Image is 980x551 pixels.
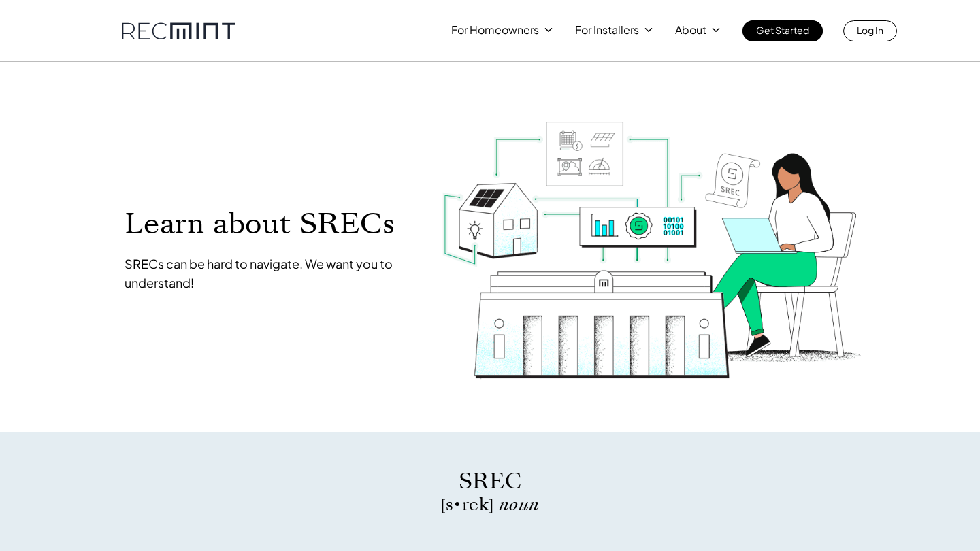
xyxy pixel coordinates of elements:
p: About [675,20,706,39]
p: SREC [269,466,711,497]
p: Get Started [756,20,809,39]
a: Get Started [742,20,823,41]
p: [s • rek] [269,497,711,513]
p: Learn about SRECs [125,208,414,239]
p: Log In [857,20,883,39]
p: For Installers [575,20,639,39]
p: For Homeowners [451,20,539,39]
span: noun [499,492,540,516]
a: Log In [843,20,897,41]
p: SRECs can be hard to navigate. We want you to understand! [125,254,414,293]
